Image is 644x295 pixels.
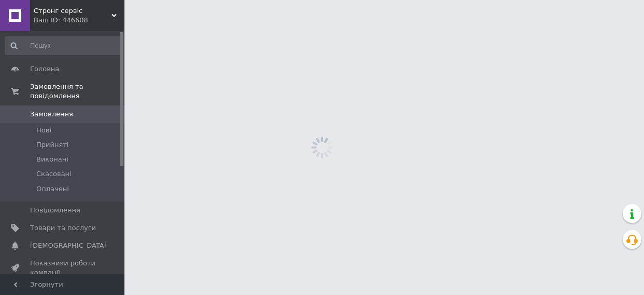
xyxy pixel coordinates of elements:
span: Прийняті [36,140,68,150]
span: Нові [36,126,51,135]
span: [DEMOGRAPHIC_DATA] [30,241,107,250]
span: Виконані [36,155,68,164]
span: Скасовані [36,169,72,179]
span: Показники роботи компанії [30,259,96,277]
span: Товари та послуги [30,223,96,233]
span: Оплачені [36,184,69,194]
input: Пошук [5,36,122,55]
div: Ваш ID: 446608 [34,16,124,25]
span: Стронг сервіс [34,6,111,16]
span: Замовлення та повідомлення [30,82,124,101]
span: Замовлення [30,110,73,119]
span: Головна [30,64,59,74]
span: Повідомлення [30,206,80,215]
